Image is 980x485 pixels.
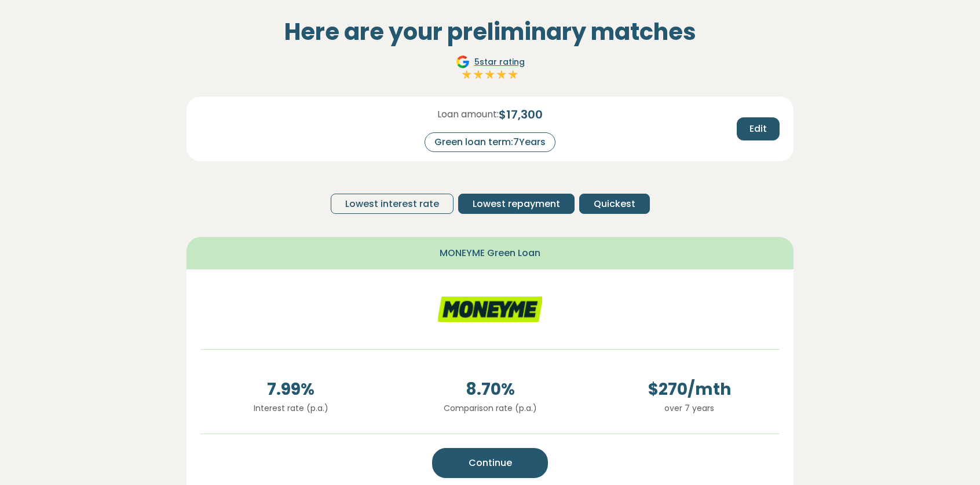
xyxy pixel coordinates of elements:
[438,283,542,335] img: moneyme logo
[345,197,439,211] span: Lowest interest rate
[456,55,470,69] img: Google
[469,456,512,470] span: Continue
[507,69,519,80] img: Full star
[599,402,780,414] p: over 7 years
[737,117,780,140] button: Edit
[461,69,473,80] img: Full star
[499,106,543,123] span: $ 17,300
[458,194,575,214] button: Lowest repayment
[400,377,580,402] span: 8.70 %
[594,197,635,211] span: Quickest
[473,69,484,80] img: Full star
[474,56,525,68] span: 5 star rating
[484,69,496,80] img: Full star
[200,402,381,414] p: Interest rate (p.a.)
[432,448,548,478] button: Continue
[440,246,540,260] span: MONEYME Green Loan
[749,122,767,136] span: Edit
[437,108,499,121] span: Loan amount:
[599,377,780,402] span: $ 270 /mth
[400,402,580,414] p: Comparison rate (p.a.)
[425,132,555,152] div: Green loan term: 7 Years
[473,197,560,211] span: Lowest repayment
[454,55,526,83] a: Google5star ratingFull starFull starFull starFull starFull star
[187,18,793,46] h2: Here are your preliminary matches
[331,194,454,214] button: Lowest interest rate
[200,377,381,402] span: 7.99 %
[579,194,650,214] button: Quickest
[496,69,507,80] img: Full star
